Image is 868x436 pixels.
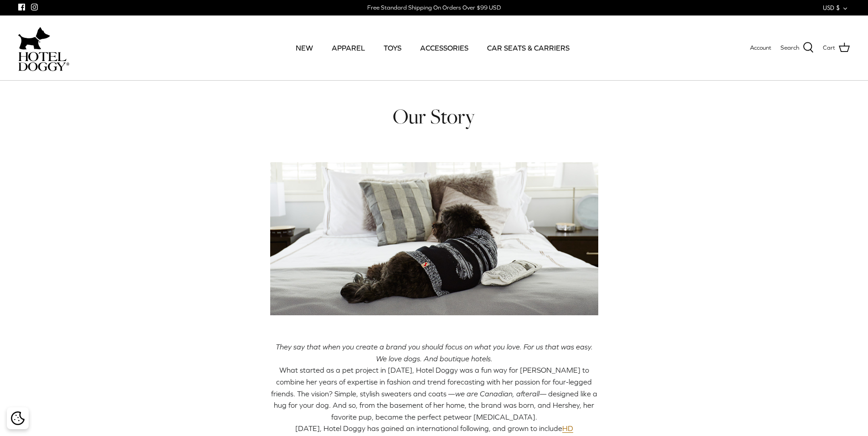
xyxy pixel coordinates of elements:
button: Cookie policy [10,410,26,426]
a: Facebook [18,4,25,10]
span: They say that when you create a brand you should focus on what you love. For us that was easy. We... [276,343,593,363]
a: hoteldoggycom [18,25,69,71]
span: we are Canadian, afterall [455,390,539,398]
img: dog-icon.svg [18,25,50,52]
span: — designed like a hug for your dog. And so, from the basement of her home, the brand was born, an... [274,390,597,421]
a: APPAREL [324,32,373,63]
img: Cookie policy [11,411,25,425]
span: Cart [823,43,835,53]
a: Free Standard Shipping On Orders Over $99 USD [367,1,501,15]
div: Cookie policy [7,407,29,429]
img: hoteldoggycom [18,52,69,71]
a: Search [781,42,814,54]
span: Account [750,44,771,51]
a: Cart [823,42,850,54]
a: ACCESSORIES [412,32,477,63]
a: CAR SEATS & CARRIERS [479,32,578,63]
span: What started as a pet project in [DATE], Hotel Doggy was a fun way for [PERSON_NAME] to combine h... [271,366,592,397]
span: Search [781,43,799,53]
div: Primary navigation [135,32,730,63]
a: TOYS [375,32,410,63]
h1: Our Story [270,103,598,130]
a: Instagram [31,4,38,10]
div: Free Standard Shipping On Orders Over $99 USD [367,4,501,12]
a: Account [750,43,771,53]
a: NEW [288,32,321,63]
